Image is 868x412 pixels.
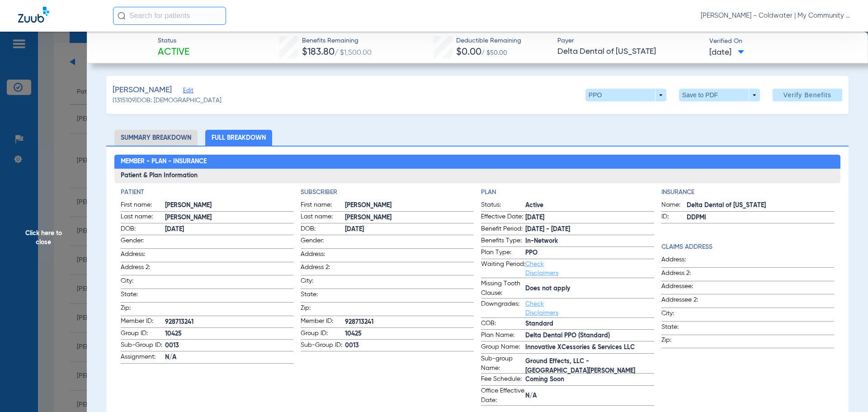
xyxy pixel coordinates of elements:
[525,261,558,276] a: Check Disclaimers
[121,212,165,223] span: Last name:
[165,201,294,210] span: [PERSON_NAME]
[687,201,835,210] span: Delta Dental of [US_STATE]
[773,89,842,101] button: Verify Benefits
[165,329,294,339] span: 10425
[481,279,525,298] span: Missing Tooth Clause:
[121,352,165,363] span: Assignment:
[114,130,198,146] li: Summary Breakdown
[345,329,474,339] span: 10425
[709,47,744,58] span: [DATE]
[158,46,189,59] span: Active
[525,361,654,371] span: Ground Effects, LLC - [GEOGRAPHIC_DATA][PERSON_NAME]
[121,290,165,302] span: State:
[121,341,165,351] span: Sub-Group ID:
[165,225,294,234] span: [DATE]
[661,282,706,294] span: Addressee:
[113,7,226,25] input: Search for patients
[301,341,345,351] span: Sub-Group ID:
[121,250,165,262] span: Address:
[481,354,525,373] span: Sub-group Name:
[121,276,165,289] span: City:
[481,260,525,278] span: Waiting Period:
[481,342,525,353] span: Group Name:
[113,96,222,105] span: (1315109) DOB: [DEMOGRAPHIC_DATA]
[345,317,474,327] span: 928713241
[679,89,760,101] button: Save to PDF
[661,269,706,281] span: Address 2:
[481,224,525,235] span: Benefit Period:
[661,322,706,335] span: State:
[301,263,345,275] span: Address 2:
[481,200,525,211] span: Status:
[585,89,666,101] button: PPO
[302,36,372,46] span: Benefits Remaining
[121,224,165,235] span: DOB:
[661,242,835,252] h4: Claims Address
[525,284,654,294] span: Does not apply
[783,91,831,99] span: Verify Benefits
[301,329,345,340] span: Group ID:
[525,237,654,246] span: In-Network
[481,331,525,341] span: Plan Name:
[481,236,525,247] span: Benefits Type:
[301,212,345,223] span: Last name:
[456,36,521,46] span: Deductible Remaining
[661,309,706,321] span: City:
[661,295,706,308] span: Addressee 2:
[481,299,525,317] span: Downgrades:
[345,341,474,350] span: 0013
[335,49,372,57] span: / $1,500.00
[525,248,654,258] span: PPO
[114,169,841,183] h3: Patient & Plan Information
[165,213,294,223] span: [PERSON_NAME]
[121,329,165,340] span: Group ID:
[121,263,165,275] span: Address 2:
[301,188,474,197] h4: Subscriber
[525,331,654,341] span: Delta Dental PPO (Standard)
[525,375,654,384] span: Coming Soon
[525,319,654,329] span: Standard
[481,188,654,197] app-breakdown-title: Plan
[165,317,294,327] span: 928713241
[121,200,165,211] span: First name:
[525,213,654,223] span: [DATE]
[525,391,654,401] span: N/A
[301,303,345,316] span: Zip:
[121,188,294,197] h4: Patient
[661,188,835,197] h4: Insurance
[456,47,481,57] span: $0.00
[121,317,165,327] span: Member ID:
[301,236,345,248] span: Gender:
[301,276,345,289] span: City:
[557,46,702,57] span: Delta Dental of [US_STATE]
[525,301,558,316] a: Check Disclaimers
[301,224,345,235] span: DOB:
[687,213,835,223] span: DDPMI
[481,248,525,259] span: Plan Type:
[701,11,850,20] span: [PERSON_NAME] - Coldwater | My Community Dental Centers
[18,7,49,23] img: Zuub Logo
[301,250,345,262] span: Address:
[158,36,189,46] span: Status
[114,155,841,169] h2: Member - Plan - Insurance
[302,47,335,57] span: $183.80
[481,50,507,56] span: / $50.00
[183,87,191,96] span: Edit
[481,386,525,405] span: Office Effective Date:
[301,317,345,327] span: Member ID:
[481,374,525,385] span: Fee Schedule:
[121,236,165,248] span: Gender:
[661,255,706,267] span: Address:
[557,36,702,46] span: Payer
[481,212,525,223] span: Effective Date:
[661,212,687,223] span: ID:
[165,341,294,350] span: 0013
[113,85,172,96] span: [PERSON_NAME]
[823,369,868,412] div: Chat Widget
[525,201,654,210] span: Active
[345,225,474,234] span: [DATE]
[481,319,525,330] span: COB:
